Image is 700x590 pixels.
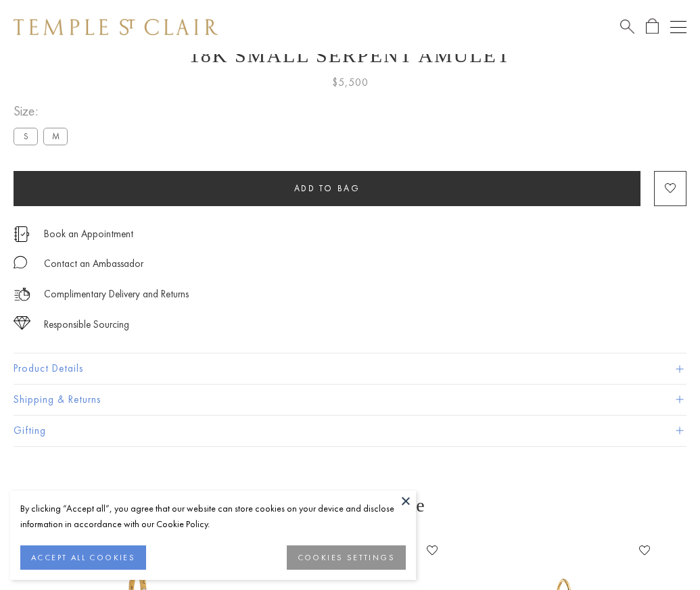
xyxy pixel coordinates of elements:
[14,100,73,122] span: Size:
[14,385,686,415] button: Shipping & Returns
[14,226,30,242] img: icon_appointment.svg
[43,128,68,145] label: M
[14,353,686,384] button: Product Details
[14,128,38,145] label: S
[287,545,406,570] button: COOKIES SETTINGS
[14,255,27,269] img: MessageIcon-01_2.svg
[294,182,360,194] span: Add to bag
[20,501,406,532] div: By clicking “Accept all”, you agree that our website can store cookies on your device and disclos...
[44,316,129,333] div: Responsible Sourcing
[14,44,686,67] h1: 18K Small Serpent Amulet
[646,18,659,35] a: Open Shopping Bag
[20,545,146,570] button: ACCEPT ALL COOKIES
[620,18,634,35] a: Search
[44,286,189,303] p: Complimentary Delivery and Returns
[44,226,133,241] a: Book an Appointment
[332,74,369,91] span: $5,500
[14,286,30,303] img: icon_delivery.svg
[14,171,640,206] button: Add to bag
[14,316,30,330] img: icon_sourcing.svg
[14,416,686,446] button: Gifting
[14,19,218,35] img: Temple St. Clair
[44,255,143,272] div: Contact an Ambassador
[670,19,686,35] button: Open navigation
